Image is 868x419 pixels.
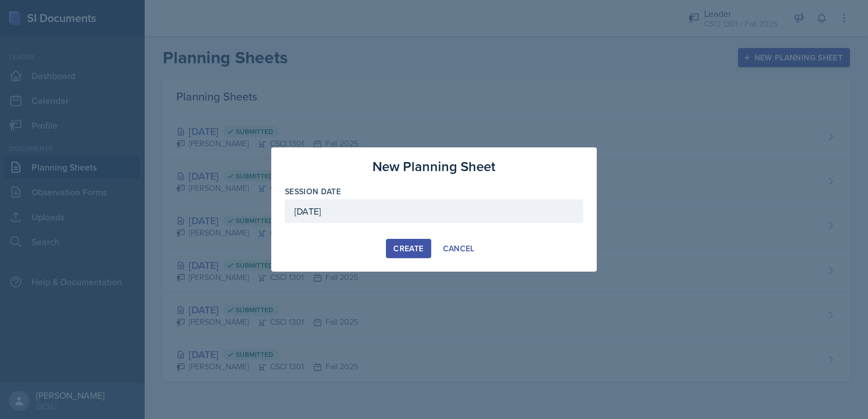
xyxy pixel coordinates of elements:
div: Create [393,244,423,253]
button: Create [386,239,431,258]
label: Session Date [285,186,341,197]
div: Cancel [443,244,475,253]
h3: New Planning Sheet [372,156,496,177]
button: Cancel [436,239,482,258]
